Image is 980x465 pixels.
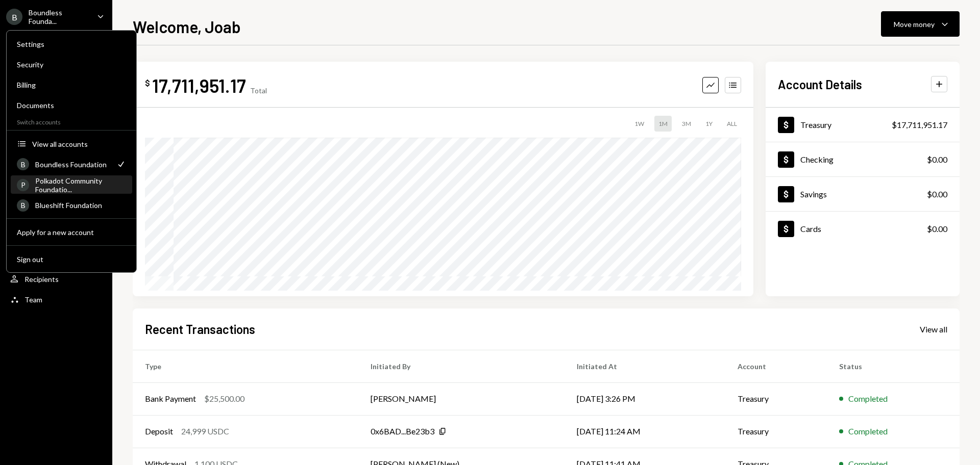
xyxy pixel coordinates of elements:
a: Treasury$17,711,951.17 [766,108,960,142]
h1: Welcome, Joab [133,16,241,37]
div: Settings [17,40,126,48]
a: Settings [11,35,132,53]
a: Documents [11,96,132,114]
div: P [17,179,29,191]
th: Account [725,350,826,382]
div: B [6,9,22,25]
td: [DATE] 11:24 AM [565,415,725,448]
div: $0.00 [927,188,947,200]
div: Completed [848,393,888,405]
div: Billing [17,81,126,89]
div: Boundless Founda... [29,8,89,25]
div: Checking [800,154,834,164]
h2: Account Details [778,76,862,93]
div: Team [24,295,42,304]
button: Apply for a new account [11,223,132,242]
th: Type [133,350,358,382]
a: Checking$0.00 [766,142,960,176]
div: Security [17,60,126,69]
div: $0.00 [927,223,947,235]
div: 17,711,951.17 [152,74,246,97]
div: $17,711,951.17 [892,119,947,131]
div: Boundless Foundation [35,160,110,169]
div: Blueshift Foundation [35,201,126,210]
div: 3M [678,116,695,132]
th: Initiated At [565,350,725,382]
a: Recipients [6,270,106,288]
td: [PERSON_NAME] [358,382,565,415]
div: B [17,158,29,170]
div: 24,999 USDC [181,425,229,437]
button: Sign out [11,250,132,269]
td: Treasury [725,415,826,448]
a: PPolkadot Community Foundatio... [11,175,132,194]
div: Completed [848,425,888,437]
div: 1M [654,116,672,132]
button: View all accounts [11,135,132,153]
a: View all [920,323,947,334]
a: Billing [11,75,132,94]
a: Savings$0.00 [766,177,960,211]
div: Bank Payment [145,393,196,405]
div: View all accounts [32,140,126,148]
div: ALL [723,116,741,132]
button: Move money [881,11,960,37]
div: Polkadot Community Foundatio... [35,176,126,194]
td: Treasury [725,382,826,415]
div: Total [250,86,267,95]
a: Cards$0.00 [766,212,960,246]
div: Documents [17,101,126,110]
div: $0.00 [927,153,947,166]
th: Initiated By [358,350,565,382]
a: BBlueshift Foundation [11,196,132,214]
div: Savings [800,189,827,199]
div: $25,500.00 [204,393,244,405]
div: 0x6BAD...Be23b3 [371,425,434,437]
div: View all [920,324,947,334]
div: Sign out [17,255,126,264]
div: Recipients [24,275,59,283]
div: B [17,199,29,212]
a: Security [11,55,132,73]
div: 1Y [701,116,717,132]
h2: Recent Transactions [145,321,255,338]
th: Status [827,350,960,382]
div: Move money [894,19,935,30]
div: Deposit [145,425,173,437]
div: Treasury [800,120,831,130]
div: Apply for a new account [17,228,126,237]
a: Team [6,290,106,308]
div: Switch accounts [7,116,136,126]
div: 1W [630,116,648,132]
div: $ [145,78,150,88]
td: [DATE] 3:26 PM [565,382,725,415]
div: Cards [800,224,821,234]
